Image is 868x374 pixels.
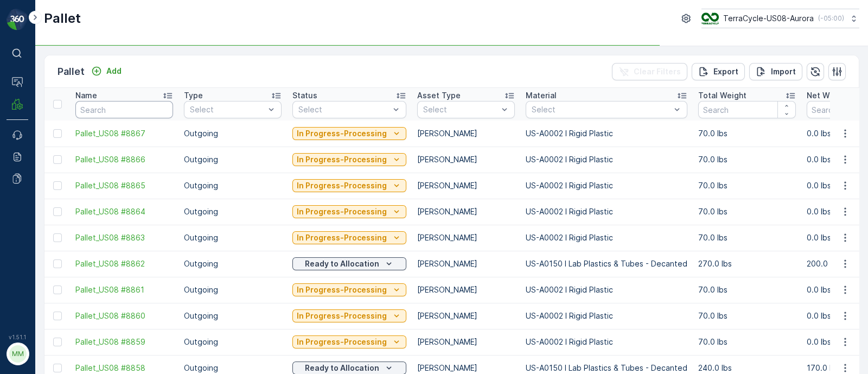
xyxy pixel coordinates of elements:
a: Pallet_US08 #8859 [75,337,173,347]
p: In Progress-Processing [297,206,387,217]
p: Select [298,104,390,115]
p: [PERSON_NAME] [417,337,515,347]
p: Outgoing [184,154,282,165]
button: In Progress-Processing [292,153,406,166]
a: Pallet_US08 #8867 [75,128,173,139]
a: Pallet_US08 #8861 [75,284,173,295]
p: Outgoing [184,180,282,191]
p: Outgoing [184,128,282,139]
button: Ready to Allocation [292,257,406,270]
p: Pallet [58,64,85,79]
p: US-A0002 I Rigid Plastic [526,284,687,295]
p: Status [292,90,317,101]
a: Pallet_US08 #8860 [75,310,173,321]
div: MM [9,345,27,363]
button: Import [749,63,802,80]
button: MM [7,343,28,365]
button: In Progress-Processing [292,179,406,192]
p: Add [106,66,122,77]
button: In Progress-Processing [292,309,406,322]
p: 70.0 lbs [698,154,796,165]
p: [PERSON_NAME] [417,310,515,321]
button: In Progress-Processing [292,335,406,348]
p: 70.0 lbs [698,206,796,217]
img: logo [7,9,28,30]
p: In Progress-Processing [297,232,387,243]
p: US-A0002 I Rigid Plastic [526,232,687,243]
button: Clear Filters [612,63,687,80]
div: Toggle Row Selected [53,207,62,216]
p: Select [423,104,498,115]
p: US-A0150 I Lab Plastics & Tubes - Decanted [526,258,687,269]
p: Clear Filters [634,66,681,77]
button: Add [87,65,126,78]
a: Pallet_US08 #8865 [75,180,173,191]
p: 70.0 lbs [698,180,796,191]
p: 70.0 lbs [698,232,796,243]
p: Name [75,90,97,101]
p: Outgoing [184,284,282,295]
p: 70.0 lbs [698,337,796,347]
p: 240.0 lbs [698,363,796,373]
p: In Progress-Processing [297,154,387,165]
p: In Progress-Processing [297,337,387,347]
p: TerraCycle-US08-Aurora [723,13,814,24]
p: 70.0 lbs [698,128,796,139]
p: In Progress-Processing [297,180,387,191]
p: Material [526,90,557,101]
div: Toggle Row Selected [53,233,62,242]
p: US-A0002 I Rigid Plastic [526,128,687,139]
button: In Progress-Processing [292,283,406,296]
div: Toggle Row Selected [53,259,62,268]
p: Ready to Allocation [305,258,379,269]
a: Pallet_US08 #8866 [75,154,173,165]
p: Export [713,66,738,77]
p: US-A0150 I Lab Plastics & Tubes - Decanted [526,363,687,373]
p: In Progress-Processing [297,128,387,139]
p: Outgoing [184,206,282,217]
div: Toggle Row Selected [53,181,62,190]
button: In Progress-Processing [292,231,406,244]
a: Pallet_US08 #8864 [75,206,173,217]
p: Select [532,104,671,115]
img: image_ci7OI47.png [701,12,719,24]
p: [PERSON_NAME] [417,128,515,139]
input: Search [75,101,173,118]
button: In Progress-Processing [292,127,406,140]
p: [PERSON_NAME] [417,363,515,373]
p: [PERSON_NAME] [417,232,515,243]
p: Import [771,66,796,77]
p: 70.0 lbs [698,310,796,321]
span: v 1.51.1 [7,334,28,340]
p: Net Weight [807,90,849,101]
p: Type [184,90,203,101]
span: Pallet_US08 #8858 [75,363,173,373]
p: Outgoing [184,258,282,269]
p: [PERSON_NAME] [417,154,515,165]
p: US-A0002 I Rigid Plastic [526,180,687,191]
div: Toggle Row Selected [53,364,62,372]
p: [PERSON_NAME] [417,284,515,295]
p: US-A0002 I Rigid Plastic [526,206,687,217]
p: Ready to Allocation [305,363,379,373]
p: US-A0002 I Rigid Plastic [526,337,687,347]
div: Toggle Row Selected [53,312,62,320]
div: Toggle Row Selected [53,338,62,346]
div: Toggle Row Selected [53,155,62,164]
p: 270.0 lbs [698,258,796,269]
p: Pallet [44,10,81,27]
span: Pallet_US08 #8863 [75,232,173,243]
p: Outgoing [184,310,282,321]
p: [PERSON_NAME] [417,206,515,217]
p: In Progress-Processing [297,310,387,321]
p: US-A0002 I Rigid Plastic [526,154,687,165]
a: Pallet_US08 #8862 [75,258,173,269]
p: 70.0 lbs [698,284,796,295]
